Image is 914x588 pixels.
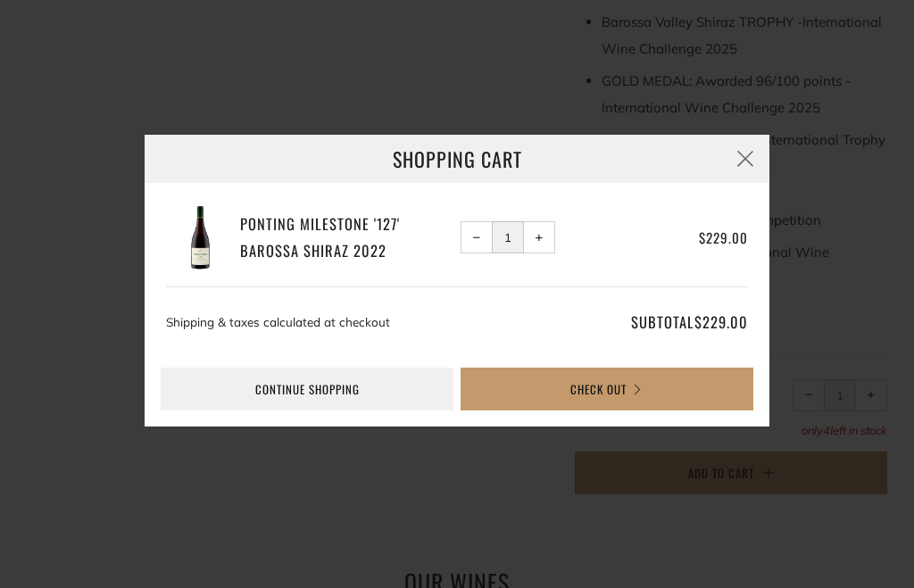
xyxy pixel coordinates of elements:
[536,234,544,242] span: +
[559,309,748,335] p: Subtotal
[699,228,748,247] span: $229.00
[492,221,524,253] input: quantity
[473,234,481,242] span: −
[166,309,552,335] p: Shipping & taxes calculated at checkout
[166,204,233,271] img: Ponting Milestone '127' Barossa Shiraz 2022
[694,311,748,333] span: $229.00
[145,135,769,183] h3: Shopping Cart
[240,211,454,263] a: Ponting Milestone '127' Barossa Shiraz 2022
[161,368,453,410] a: Continue shopping
[461,368,753,410] button: Check Out
[721,135,769,183] button: Close (Esc)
